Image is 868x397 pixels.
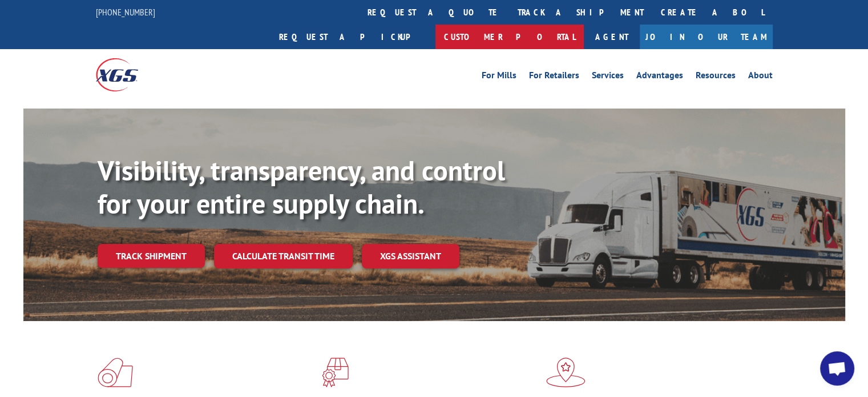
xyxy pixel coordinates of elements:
[640,25,773,49] a: Join Our Team
[98,358,133,387] img: xgs-icon-total-supply-chain-intelligence-red
[696,71,736,83] a: Resources
[435,25,584,49] a: Customer Portal
[636,71,683,83] a: Advantages
[362,244,459,268] a: XGS ASSISTANT
[98,244,205,268] a: Track shipment
[98,153,505,221] b: Visibility, transparency, and control for your entire supply chain.
[592,71,624,83] a: Services
[546,358,586,387] img: xgs-icon-flagship-distribution-model-red
[482,71,516,83] a: For Mills
[584,25,640,49] a: Agent
[820,351,854,386] a: Open chat
[748,71,773,83] a: About
[271,25,435,49] a: Request a pickup
[529,71,579,83] a: For Retailers
[322,358,349,387] img: xgs-icon-focused-on-flooring-red
[214,244,353,268] a: Calculate transit time
[96,6,155,18] a: [PHONE_NUMBER]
